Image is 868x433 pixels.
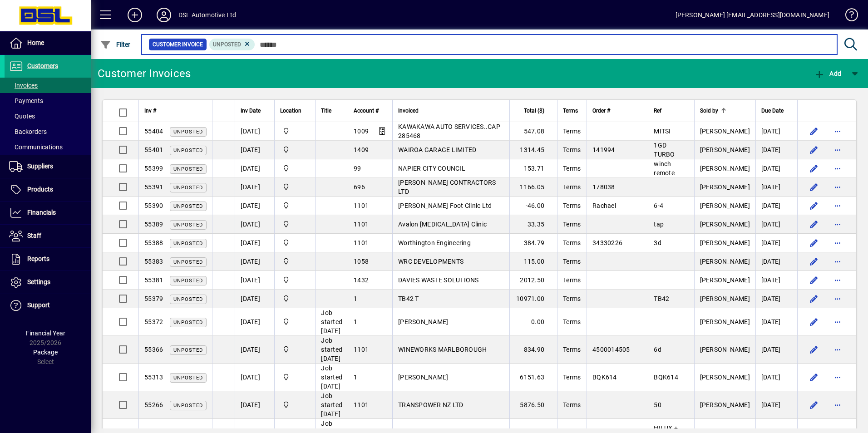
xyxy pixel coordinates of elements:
td: 5876.50 [509,391,557,419]
span: 34330226 [592,239,622,246]
span: Total ($) [524,106,544,116]
span: WAIROA GARAGE LIMITED [398,146,476,153]
span: [PERSON_NAME] [700,146,750,153]
span: [PERSON_NAME] [700,276,750,284]
span: Terms [563,295,581,302]
span: Central [280,145,310,155]
a: Knowledge Base [838,2,857,31]
span: 1GD TURBO [654,142,675,158]
span: Unposted [173,148,203,153]
span: Home [27,39,44,46]
button: Edit [807,180,821,194]
button: Edit [807,273,821,287]
span: Central [280,294,310,304]
span: Payments [9,97,43,104]
span: BQK614 [592,374,617,381]
button: More options [830,254,845,269]
span: tap [654,221,664,228]
td: -46.00 [509,197,557,215]
span: 55381 [144,276,163,284]
td: [DATE] [755,391,797,419]
span: Central [280,201,310,211]
span: Filter [100,41,131,48]
span: Central [280,182,310,192]
button: More options [830,236,845,250]
span: Avalon [MEDICAL_DATA] Clinic [398,221,487,228]
span: Terms [563,183,581,191]
button: Edit [807,291,821,306]
span: Quotes [9,113,35,120]
button: Edit [807,124,821,138]
div: Inv Date [241,106,269,116]
span: 1101 [354,401,369,408]
td: 1166.05 [509,178,557,197]
span: Invoiced [398,106,419,116]
td: 0.00 [509,308,557,336]
span: Terms [563,239,581,246]
div: Due Date [761,106,792,116]
span: [PERSON_NAME] [700,202,750,209]
a: Financials [5,202,91,224]
span: Support [27,301,50,309]
span: Unposted [173,129,203,135]
td: 547.08 [509,122,557,141]
button: More options [830,124,845,138]
span: Account # [354,106,379,116]
span: 6-4 [654,202,663,209]
span: 1101 [354,239,369,246]
span: Central [280,275,310,285]
span: Reports [27,255,49,262]
span: 1009 [354,128,369,135]
td: [DATE] [755,336,797,364]
span: [PERSON_NAME] [700,128,750,135]
td: 1314.45 [509,141,557,159]
span: [PERSON_NAME] [700,401,750,408]
span: [PERSON_NAME] [700,295,750,302]
span: 4500014505 [592,346,630,353]
span: 141994 [592,146,615,153]
td: [DATE] [235,364,274,391]
button: Add [120,7,149,23]
button: Edit [807,217,821,231]
span: 99 [354,165,361,172]
span: Central [280,219,310,229]
td: [DATE] [755,364,797,391]
span: Customer Invoice [153,40,203,49]
span: 1 [354,374,357,381]
a: Home [5,32,91,54]
button: More options [830,180,845,194]
span: Job started [DATE] [321,337,342,362]
span: Terms [563,258,581,265]
td: [DATE] [235,159,274,178]
span: 3d [654,239,661,246]
span: Central [280,317,310,327]
span: Central [280,163,310,173]
span: 55391 [144,183,163,191]
span: 1058 [354,258,369,265]
button: More options [830,315,845,329]
span: Job started [DATE] [321,392,342,418]
span: 55390 [144,202,163,209]
span: [PERSON_NAME] CONTRACTORS LTD [398,179,496,195]
span: Inv # [144,106,156,116]
td: [DATE] [755,215,797,234]
span: Terms [563,318,581,325]
a: Staff [5,225,91,247]
span: 696 [354,183,365,191]
span: 1 [354,318,357,325]
span: Unposted [173,278,203,284]
td: [DATE] [235,215,274,234]
td: [DATE] [755,178,797,197]
span: 178038 [592,183,615,191]
td: [DATE] [235,391,274,419]
button: Edit [807,161,821,176]
span: Unposted [173,203,203,209]
span: MITSI [654,128,671,135]
span: 55266 [144,401,163,408]
span: 55401 [144,146,163,153]
button: Profile [149,7,178,23]
span: 55366 [144,346,163,353]
span: Settings [27,278,50,285]
span: 55389 [144,221,163,228]
span: 1409 [354,146,369,153]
